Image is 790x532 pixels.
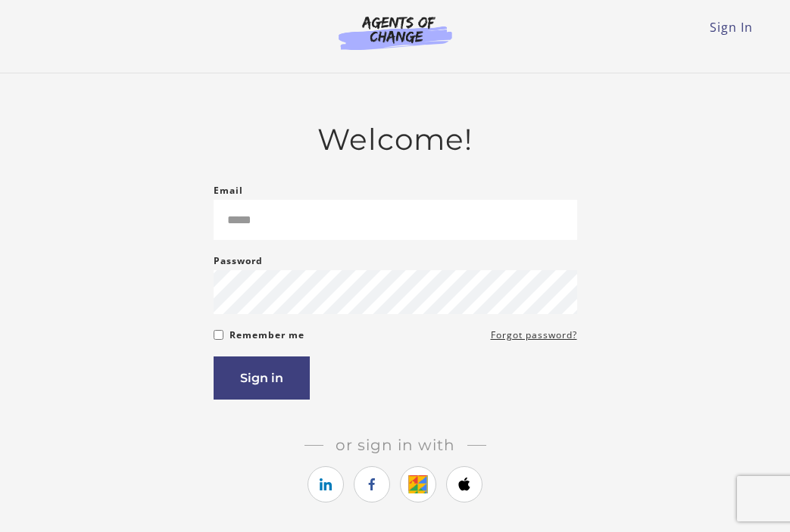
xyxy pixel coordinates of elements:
button: Sign in [214,356,310,400]
a: Forgot password? [491,326,577,344]
a: https://courses.thinkific.com/users/auth/google?ss%5Breferral%5D=&ss%5Buser_return_to%5D=&ss%5Bvi... [400,466,436,502]
label: Password [214,252,263,270]
h2: Welcome! [214,122,577,157]
a: https://courses.thinkific.com/users/auth/facebook?ss%5Breferral%5D=&ss%5Buser_return_to%5D=&ss%5B... [354,466,390,502]
a: Sign In [710,19,753,36]
a: https://courses.thinkific.com/users/auth/apple?ss%5Breferral%5D=&ss%5Buser_return_to%5D=&ss%5Bvis... [446,466,482,502]
img: Agents of Change Logo [323,15,468,50]
label: Remember me [230,326,304,344]
label: Email [214,182,243,200]
span: Or sign in with [323,436,467,454]
a: https://courses.thinkific.com/users/auth/linkedin?ss%5Breferral%5D=&ss%5Buser_return_to%5D=&ss%5B... [308,466,344,502]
